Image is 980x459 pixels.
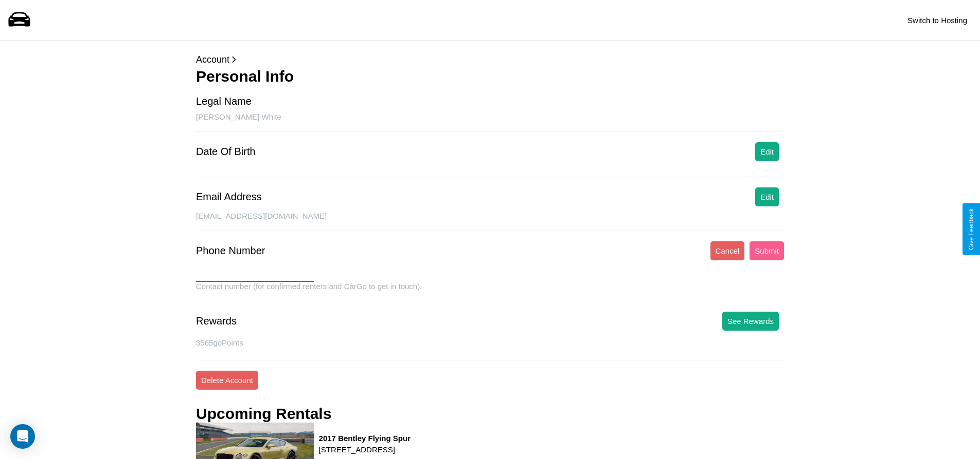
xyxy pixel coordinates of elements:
div: [PERSON_NAME] White [196,112,784,132]
button: Delete Account [196,371,258,390]
div: Rewards [196,315,237,327]
button: Submit [750,241,784,260]
div: Open Intercom Messenger [10,424,35,449]
h3: 2017 Bentley Flying Spur [319,434,411,443]
div: Phone Number [196,245,265,257]
h3: Personal Info [196,68,784,85]
button: See Rewards [722,312,779,331]
button: Edit [755,142,779,161]
div: Legal Name [196,95,252,107]
p: Account [196,51,784,68]
div: Email Address [196,191,262,203]
button: Edit [755,187,779,206]
button: Switch to Hosting [902,11,972,30]
div: [EMAIL_ADDRESS][DOMAIN_NAME] [196,212,784,231]
div: Contact number (for confirmed renters and CarGo to get in touch). [196,282,784,301]
div: Give Feedback [968,208,975,250]
p: [STREET_ADDRESS] [319,443,411,456]
p: 3565 goPoints [196,336,784,350]
h3: Upcoming Rentals [196,405,331,423]
div: Date Of Birth [196,146,256,158]
button: Cancel [710,241,745,260]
